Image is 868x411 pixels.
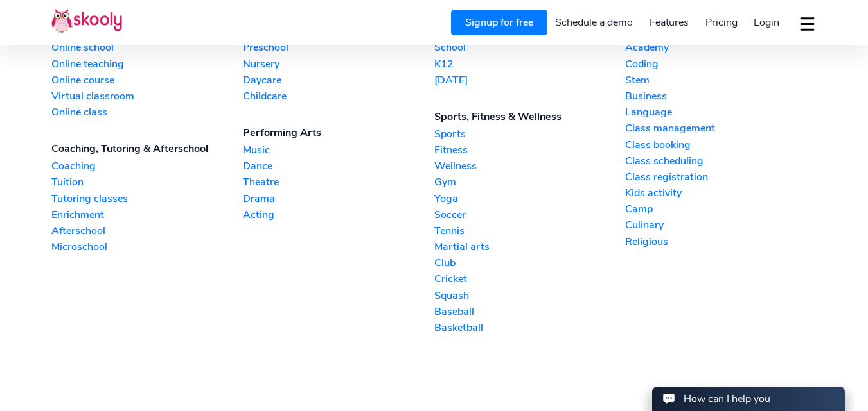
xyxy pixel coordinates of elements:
[51,159,243,173] a: Coaching
[625,218,817,232] a: Culinary
[434,110,626,124] div: Sports, Fitness & Wellness
[51,105,243,119] a: Online class
[625,235,817,249] a: Religious
[51,192,243,206] a: Tutoring classes
[705,15,738,29] span: Pricing
[243,73,434,87] a: Daycare
[243,40,434,55] a: Preschool
[243,126,434,140] div: Performing Arts
[625,202,817,216] a: Camp
[434,40,626,55] a: School
[51,57,243,71] a: Online teaching
[434,159,626,173] a: Wellness
[434,57,626,71] a: K12
[434,321,626,335] a: Basketball
[243,208,434,222] a: Acting
[625,170,817,184] a: Class registration
[625,105,817,119] a: Language
[745,12,788,33] a: Login
[243,57,434,71] a: Nursery
[625,154,817,168] a: Class scheduling
[243,159,434,173] a: Dance
[51,73,243,87] a: Online course
[434,143,626,157] a: Fitness
[51,240,243,254] a: Microschool
[625,138,817,152] a: Class booking
[641,12,697,33] a: Features
[243,143,434,157] a: Music
[625,40,817,55] a: Academy
[434,256,626,270] a: Club
[243,89,434,103] a: Childcare
[51,208,243,222] a: Enrichment
[434,208,626,222] a: Soccer
[434,289,626,303] a: Squash
[51,224,243,238] a: Afterschool
[547,12,642,33] a: Schedule a demo
[625,89,817,103] a: Business
[798,9,817,38] button: dropdown menu
[434,305,626,319] a: Baseball
[434,127,626,141] a: Sports
[625,73,817,87] a: Stem
[451,10,547,35] a: Signup for free
[51,89,243,103] a: Virtual classroom
[434,192,626,206] a: Yoga
[434,73,626,87] a: [DATE]
[434,240,626,254] a: Martial arts
[51,8,122,33] img: Skooly
[625,121,817,135] a: Class management
[625,186,817,200] a: Kids activity
[434,272,626,286] a: Cricket
[625,57,817,71] a: Coding
[754,15,779,29] span: Login
[51,40,243,55] a: Online school
[243,175,434,189] a: Theatre
[243,192,434,206] a: Drama
[51,142,243,156] div: Coaching, Tutoring & Afterschool
[434,175,626,189] a: Gym
[51,175,243,189] a: Tuition
[434,224,626,238] a: Tennis
[697,12,746,33] a: Pricing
